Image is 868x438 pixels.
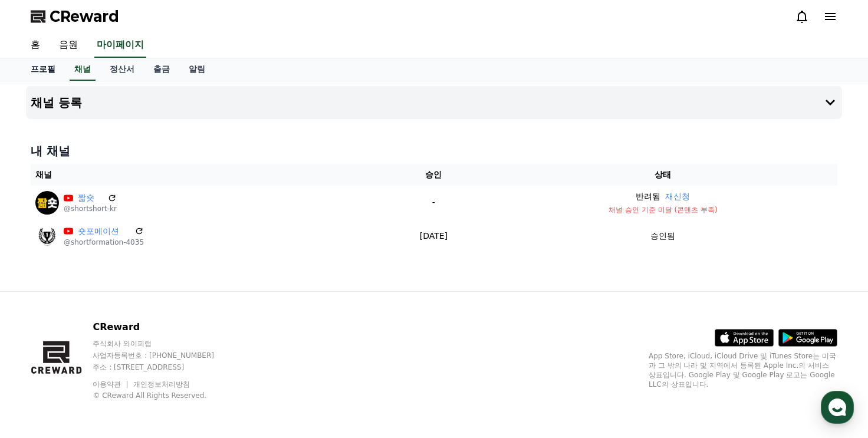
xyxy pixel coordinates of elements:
[34,119,196,143] div: 스포츠 플레이 영상은 저작권이 강한 콘텐츠 중 하나이며,
[64,19,163,29] div: 몇 분 내 답변 받으실 수 있어요
[21,33,50,58] a: 홈
[70,58,96,81] a: 채널
[34,60,196,72] div: 안녕하세요.
[179,58,215,81] a: 알림
[31,7,119,26] a: CReward
[34,178,196,190] div: 다음 자료 중 한 가지를 제출해 주세요:
[494,205,833,215] p: 채널 승인 기준 미달 (콘텐츠 부족)
[665,190,690,203] button: 재신청
[34,143,196,178] div: [PERSON_NAME]는 저작권 콘텐츠를 활용한 영상은 사용할 수 없어, 모두 수익 제외 처리됩니다.
[93,380,130,388] a: 이용약관
[133,380,190,388] a: 개인정보처리방침
[93,320,236,334] p: CReward
[383,230,484,242] p: [DATE]
[78,192,103,204] a: 짧숏
[34,95,196,119] div: ‘숏포메이션’ 채널에서 스포츠 영상을 활용한 것을 확인하였습니다.
[50,7,119,26] span: CReward
[100,58,144,81] a: 정산서
[93,351,236,360] p: 사업자등록번호 : [PHONE_NUMBER]
[636,190,660,203] p: 반려됨
[34,237,196,272] div: 앞으로 크리워드는 저작권 콘텐츠의 경우 YPP 증빙 자료나 콘텐츠 사용 허가 증빙 자료를 요청할 예정입니다.
[49,202,196,237] div: YPP 채널에서 수익화 진행 중임을 확인할 수 있는 화면 녹화 영상 (날짜와 수익 데이터 포함)
[650,230,675,242] p: 승인됨
[379,164,489,186] th: 승인
[93,363,236,372] p: 주소 : [STREET_ADDRESS]
[93,339,236,348] p: 주식회사 와이피랩
[78,225,130,238] a: 숏포메이션
[31,164,379,186] th: 채널
[35,224,59,248] img: 숏포메이션
[64,238,144,247] p: @shortformation-4035
[31,96,82,109] h4: 채널 등록
[649,351,837,389] p: App Store, iCloud, iCloud Drive 및 iTunes Store는 미국과 그 밖의 나라 및 지역에서 등록된 Apple Inc.의 서비스 상표입니다. Goo...
[489,164,837,186] th: 상태
[64,6,108,19] div: Creward
[31,143,837,159] h4: 내 채널
[26,86,842,119] button: 채널 등록
[35,191,59,215] img: 짧숏
[64,204,117,213] p: @shortshort-kr
[94,33,146,58] a: 마이페이지
[49,190,196,202] div: 콘텐츠 사용 허가 증빙 자료
[144,58,179,81] a: 출금
[34,72,196,95] div: 크리워드는 업로드되는 모든 영상을 정산서 발급 전에 검수하고 있습니다.
[50,33,87,58] a: 음원
[93,391,236,400] p: © CReward All Rights Reserved.
[21,58,65,81] a: 프로필
[383,196,484,209] p: -
[34,272,196,296] div: 번거로우시더라도 안정적인 서비스 운영을 위해 협조 부탁드립니다.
